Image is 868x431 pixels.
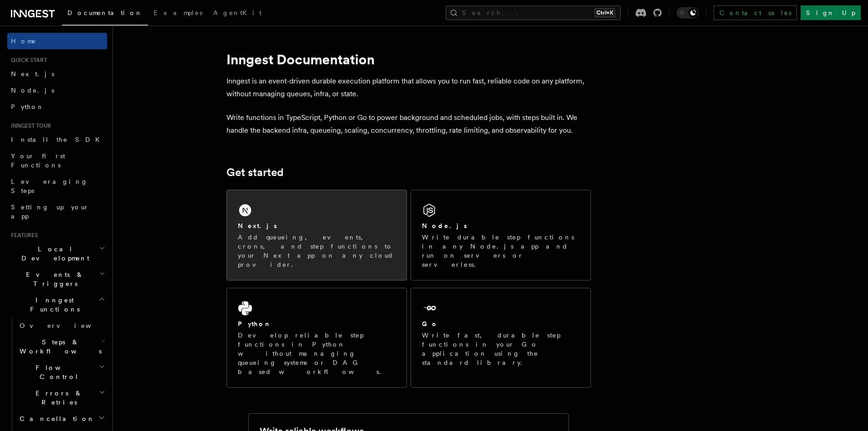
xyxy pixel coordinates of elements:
[62,3,148,26] a: Documentation
[238,319,272,328] h2: Python
[714,5,797,20] a: Contact sales
[226,190,407,280] a: Next.jsAdd queueing, events, crons, and step functions to your Next app on any cloud provider.
[11,87,54,94] span: Node.js
[213,9,262,16] span: AgentKit
[11,136,105,143] span: Install the SDK
[7,122,51,130] span: Inngest tour
[422,319,438,328] h2: Go
[7,292,107,317] button: Inngest Functions
[16,359,107,385] button: Flow Control
[7,199,107,224] a: Setting up your app
[11,70,54,78] span: Next.js
[7,82,107,99] a: Node.js
[7,173,107,199] a: Leveraging Steps
[7,270,99,288] span: Events & Triggers
[446,5,621,20] button: Search...Ctrl+K
[11,203,89,220] span: Setting up your app
[11,103,44,110] span: Python
[422,233,580,269] p: Write durable step functions in any Node.js app and run on servers or serverless.
[16,317,107,334] a: Overview
[148,3,208,25] a: Examples
[226,51,591,68] h1: Inngest Documentation
[238,221,277,230] h2: Next.js
[7,148,107,173] a: Your first Functions
[11,152,65,169] span: Your first Functions
[226,111,591,137] p: Write functions in TypeScript, Python or Go to power background and scheduled jobs, with steps bu...
[16,410,107,427] button: Cancellation
[7,66,107,82] a: Next.js
[154,9,202,16] span: Examples
[7,99,107,115] a: Python
[67,9,143,16] span: Documentation
[7,131,107,148] a: Install the SDK
[595,8,615,17] kbd: Ctrl+K
[801,5,861,20] a: Sign Up
[7,266,107,292] button: Events & Triggers
[411,190,591,280] a: Node.jsWrite durable step functions in any Node.js app and run on servers or serverless.
[16,338,102,356] span: Steps & Workflows
[16,414,95,423] span: Cancellation
[7,57,47,64] span: Quick start
[11,178,88,194] span: Leveraging Steps
[238,233,395,269] p: Add queueing, events, crons, and step functions to your Next app on any cloud provider.
[11,36,36,46] span: Home
[7,244,99,263] span: Local Development
[677,7,699,18] button: Toggle dark mode
[411,288,591,388] a: GoWrite fast, durable step functions in your Go application using the standard library.
[7,241,107,266] button: Local Development
[7,232,38,239] span: Features
[226,288,407,388] a: PythonDevelop reliable step functions in Python without managing queueing systems or DAG based wo...
[226,75,591,100] p: Inngest is an event-driven durable execution platform that allows you to run fast, reliable code ...
[208,3,267,25] a: AgentKit
[422,331,580,367] p: Write fast, durable step functions in your Go application using the standard library.
[16,363,99,381] span: Flow Control
[20,322,113,329] span: Overview
[7,33,107,49] a: Home
[7,296,98,314] span: Inngest Functions
[238,331,395,376] p: Develop reliable step functions in Python without managing queueing systems or DAG based workflows.
[226,166,283,179] a: Get started
[16,334,107,359] button: Steps & Workflows
[16,389,99,407] span: Errors & Retries
[422,221,467,230] h2: Node.js
[16,385,107,410] button: Errors & Retries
